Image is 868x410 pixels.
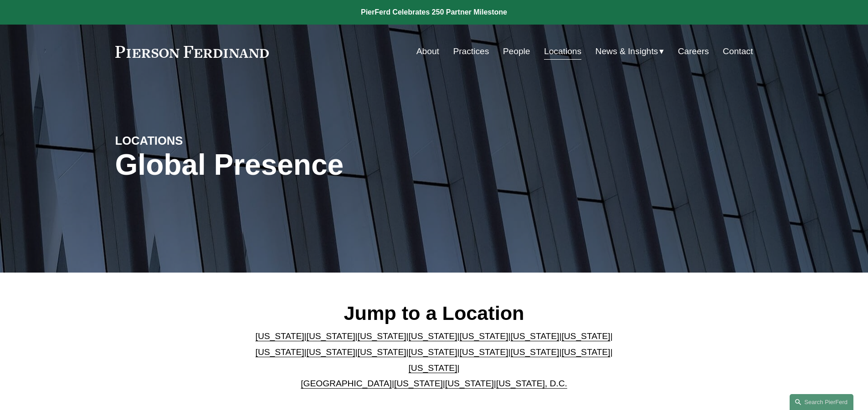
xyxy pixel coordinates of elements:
[510,347,559,357] a: [US_STATE]
[307,331,355,341] a: [US_STATE]
[115,148,540,182] h1: Global Presence
[596,44,658,60] span: News & Insights
[248,329,620,391] p: | | | | | | | | | | | | | | | | | |
[256,347,304,357] a: [US_STATE]
[409,347,457,357] a: [US_STATE]
[416,43,439,60] a: About
[307,347,355,357] a: [US_STATE]
[510,331,559,341] a: [US_STATE]
[561,331,610,341] a: [US_STATE]
[409,363,457,373] a: [US_STATE]
[561,347,610,357] a: [US_STATE]
[496,379,567,388] a: [US_STATE], D.C.
[409,331,457,341] a: [US_STATE]
[790,394,853,410] a: Search this site
[453,43,489,60] a: Practices
[544,43,581,60] a: Locations
[459,347,508,357] a: [US_STATE]
[358,331,406,341] a: [US_STATE]
[678,43,709,60] a: Careers
[503,43,530,60] a: People
[301,379,392,388] a: [GEOGRAPHIC_DATA]
[256,331,304,341] a: [US_STATE]
[723,43,753,60] a: Contact
[394,379,443,388] a: [US_STATE]
[459,331,508,341] a: [US_STATE]
[248,301,620,325] h2: Jump to a Location
[358,347,406,357] a: [US_STATE]
[115,133,275,148] h4: LOCATIONS
[596,43,664,60] a: folder dropdown
[445,379,494,388] a: [US_STATE]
